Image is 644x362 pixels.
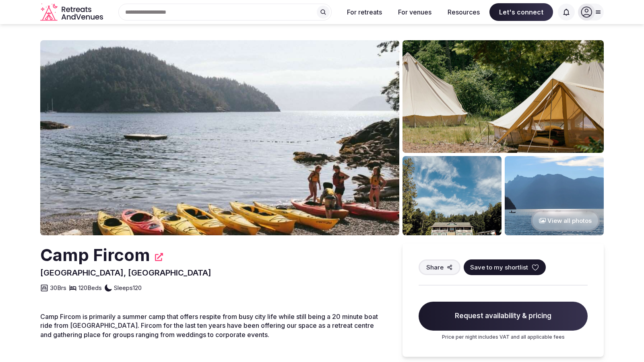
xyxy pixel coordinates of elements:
[40,3,105,21] a: Visit the homepage
[489,3,553,21] span: Let's connect
[40,313,378,339] span: Camp Fircom is primarily a summer camp that offers respite from busy city life while still being ...
[402,156,502,235] img: Venue gallery photo
[402,40,604,153] img: Venue gallery photo
[40,40,399,235] img: Venue cover photo
[464,259,546,275] button: Save to my shortlist
[505,156,604,235] img: Venue gallery photo
[426,263,444,271] span: Share
[50,284,66,292] span: 30 Brs
[441,3,486,21] button: Resources
[78,284,102,292] span: 120 Beds
[40,243,150,267] h2: Camp Fircom
[419,302,588,331] span: Request availability & pricing
[531,210,600,231] button: View all photos
[114,284,142,292] span: Sleeps 120
[341,3,388,21] button: For retreats
[419,334,588,341] p: Price per night includes VAT and all applicable fees
[392,3,438,21] button: For venues
[470,263,528,271] span: Save to my shortlist
[419,259,460,275] button: Share
[40,268,211,278] span: [GEOGRAPHIC_DATA], [GEOGRAPHIC_DATA]
[40,3,105,21] svg: Retreats and Venues company logo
